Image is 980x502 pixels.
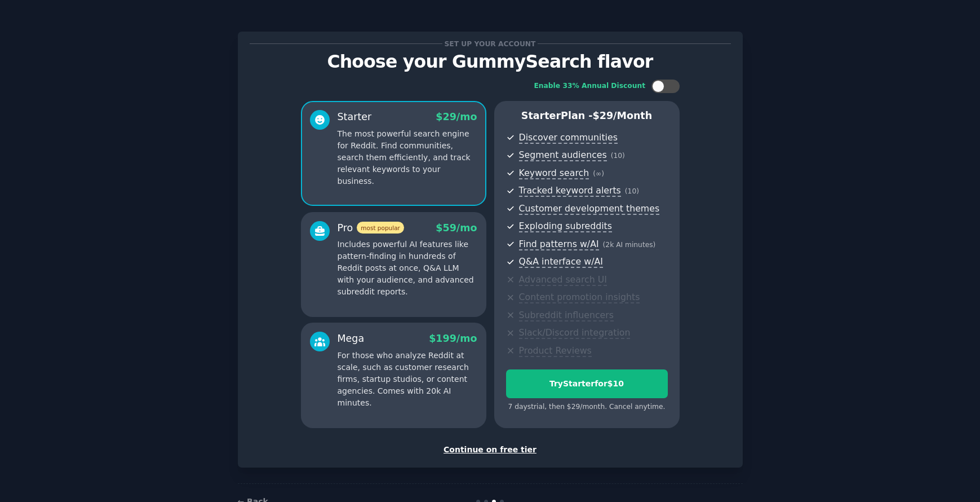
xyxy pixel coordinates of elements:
span: Find patterns w/AI [519,239,599,250]
span: Subreddit influencers [519,310,614,322]
div: Continue on free tier [250,444,731,456]
span: $ 29 /mo [436,111,477,122]
div: Try Starter for $10 [507,378,667,390]
div: Starter [338,110,372,124]
p: The most powerful search engine for Reddit. Find communities, search them efficiently, and track ... [338,128,477,187]
span: $ 199 /mo [429,333,477,344]
div: Pro [338,221,404,235]
p: Includes powerful AI features like pattern-finding in hundreds of Reddit posts at once, Q&A LLM w... [338,239,477,298]
span: Exploding subreddits [519,221,612,232]
span: Product Reviews [519,345,592,357]
button: TryStarterfor$10 [506,369,668,398]
span: ( 10 ) [625,187,639,195]
span: ( ∞ ) [593,170,604,178]
span: ( 2k AI minutes ) [603,241,656,249]
p: Choose your GummySearch flavor [250,52,731,72]
div: Enable 33% Annual Discount [534,81,646,91]
span: Slack/Discord integration [519,327,631,339]
span: $ 59 /mo [436,222,477,234]
p: For those who analyze Reddit at scale, such as customer research firms, startup studios, or conte... [338,350,477,409]
p: Starter Plan - [506,109,668,123]
span: Tracked keyword alerts [519,185,621,197]
div: 7 days trial, then $ 29 /month . Cancel anytime. [506,402,668,412]
span: ( 10 ) [611,152,625,160]
div: Mega [338,332,365,346]
span: most popular [357,222,404,234]
span: Advanced search UI [519,274,607,286]
span: Keyword search [519,168,589,179]
span: Segment audiences [519,149,607,161]
span: $ 29 /month [593,110,653,121]
span: Set up your account [442,38,538,50]
span: Customer development themes [519,203,660,215]
span: Discover communities [519,132,618,144]
span: Q&A interface w/AI [519,256,603,268]
span: Content promotion insights [519,292,640,303]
